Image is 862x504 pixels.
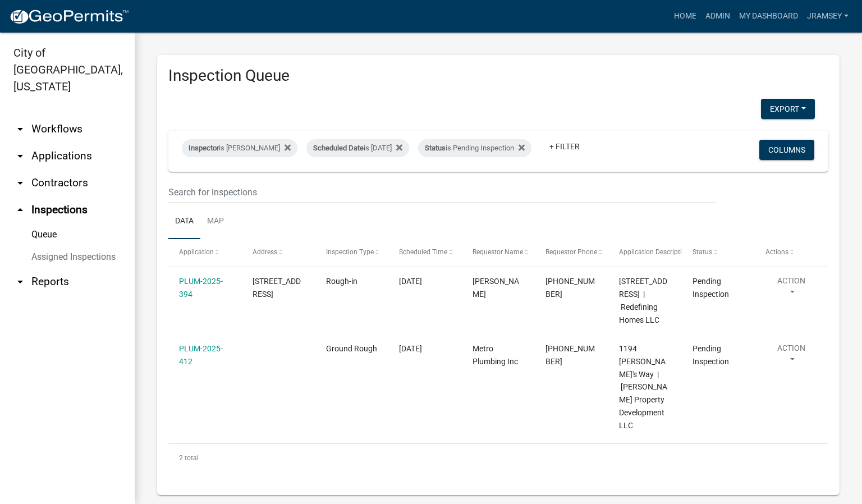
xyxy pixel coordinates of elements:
button: Export [761,99,815,119]
datatable-header-cell: Application Description [608,239,682,266]
span: Requestor Name [473,248,523,256]
span: Rough-in [326,277,357,286]
span: 924 CHESTNUT STREET, EAST | Redefining Homes LLC [619,277,667,324]
div: 2 total [168,444,828,472]
datatable-header-cell: Status [682,239,755,266]
span: Metro Plumbing Inc [473,344,518,366]
button: Columns [759,140,814,160]
i: arrow_drop_down [13,275,27,288]
span: Scheduled Date [313,144,364,152]
span: 1194 Dustin's Way | Ellings Property Development LLC [619,344,667,430]
datatable-header-cell: Requestor Name [462,239,535,266]
i: arrow_drop_down [13,149,27,163]
div: [DATE] [399,342,451,355]
span: 924 CHESTNUT STREET, EAST [253,277,301,299]
span: 812-246-0229 [545,344,595,366]
a: Map [200,204,231,240]
span: Status [425,144,446,152]
span: Actions [765,248,788,256]
i: arrow_drop_down [13,176,27,190]
h3: Inspection Queue [168,66,828,85]
input: Search for inspections [168,181,716,204]
i: arrow_drop_down [13,122,27,136]
span: Pending Inspection [693,344,729,366]
div: is Pending Inspection [418,139,531,157]
span: 812-590-5467 [545,277,595,299]
i: arrow_drop_up [13,203,27,217]
span: Scheduled Time [399,248,447,256]
div: is [PERSON_NAME] [182,139,297,157]
span: Ground Rough [326,344,377,353]
a: Home [670,6,701,27]
datatable-header-cell: Actions [755,239,828,266]
datatable-header-cell: Requestor Phone [535,239,608,266]
a: My Dashboard [735,6,803,27]
span: Inspection Type [326,248,374,256]
span: Status [693,248,712,256]
a: Admin [701,6,735,27]
datatable-header-cell: Inspection Type [315,239,388,266]
datatable-header-cell: Scheduled Time [388,239,462,266]
div: [DATE] [399,275,451,288]
a: PLUM-2025-412 [179,344,223,366]
span: Pending Inspection [693,277,729,299]
span: Application [179,248,214,256]
span: Application Description [619,248,690,256]
div: is [DATE] [306,139,409,157]
a: PLUM-2025-394 [179,277,223,299]
a: Data [168,204,200,240]
button: Action [765,342,817,370]
datatable-header-cell: Address [242,239,315,266]
span: Inspector [189,144,219,152]
span: Requestor Phone [545,248,597,256]
span: Jeremy Ramsey [473,277,519,299]
a: jramsey [803,6,853,27]
span: Address [253,248,277,256]
datatable-header-cell: Application [168,239,242,266]
button: Action [765,275,817,303]
a: + Filter [540,136,589,157]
